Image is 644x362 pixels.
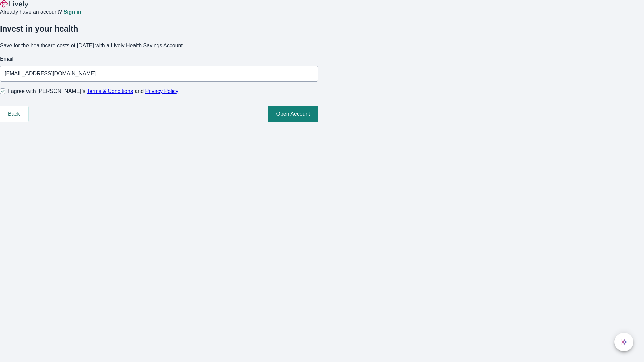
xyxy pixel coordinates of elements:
span: I agree with [PERSON_NAME]’s and [8,87,178,95]
a: Sign in [63,9,81,15]
a: Privacy Policy [145,88,179,94]
button: Open Account [268,106,318,122]
button: chat [614,333,633,351]
svg: Lively AI Assistant [621,339,627,345]
a: Terms & Conditions [87,88,133,94]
